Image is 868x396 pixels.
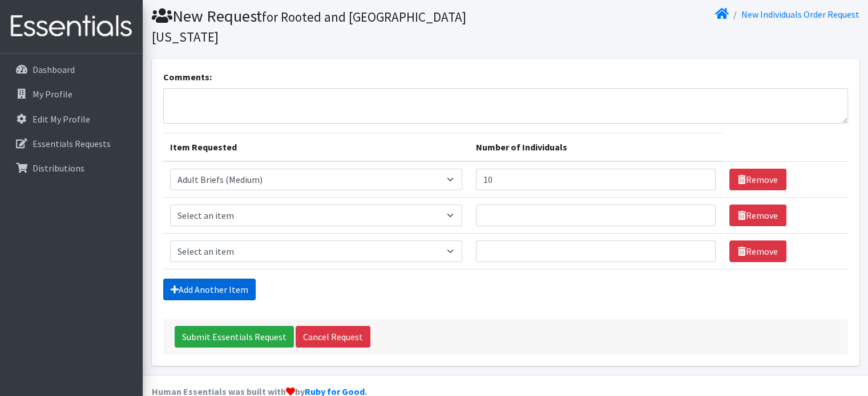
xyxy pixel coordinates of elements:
[175,326,294,348] input: Submit Essentials Request
[5,157,138,179] a: Distributions
[741,9,859,20] a: New Individuals Order Request
[5,58,138,81] a: Dashboard
[5,132,138,155] a: Essentials Requests
[296,326,370,348] a: Cancel Request
[5,108,138,130] a: Edit My Profile
[33,64,75,75] p: Dashboard
[33,113,90,125] p: Edit My Profile
[729,240,786,262] a: Remove
[163,70,212,84] label: Comments:
[33,138,111,149] p: Essentials Requests
[729,169,786,190] a: Remove
[152,9,466,45] small: for Rooted and [GEOGRAPHIC_DATA][US_STATE]
[163,279,256,300] a: Add Another Item
[5,7,138,46] img: HumanEssentials
[5,83,138,105] a: My Profile
[33,88,72,100] p: My Profile
[33,162,84,174] p: Distributions
[163,133,469,162] th: Item Requested
[152,6,502,46] h1: New Request
[469,133,722,162] th: Number of Individuals
[729,205,786,226] a: Remove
